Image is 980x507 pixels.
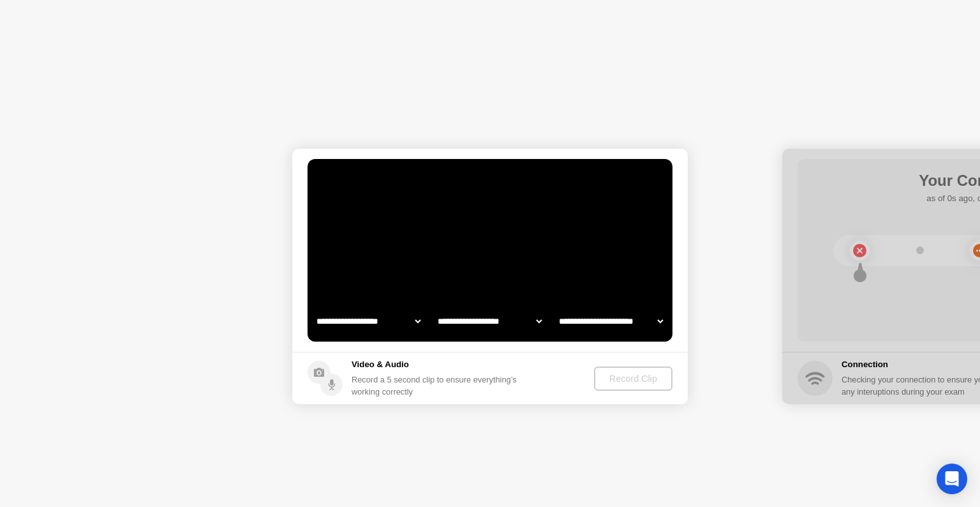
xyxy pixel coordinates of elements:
h5: Video & Audio [352,358,522,371]
select: Available cameras [314,308,423,334]
select: Available microphones [556,308,665,334]
select: Available speakers [435,308,544,334]
div: Record a 5 second clip to ensure everything’s working correctly [352,374,522,398]
div: Record Clip [599,374,667,384]
div: Open Intercom Messenger [937,464,967,494]
button: Record Clip [594,367,672,391]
